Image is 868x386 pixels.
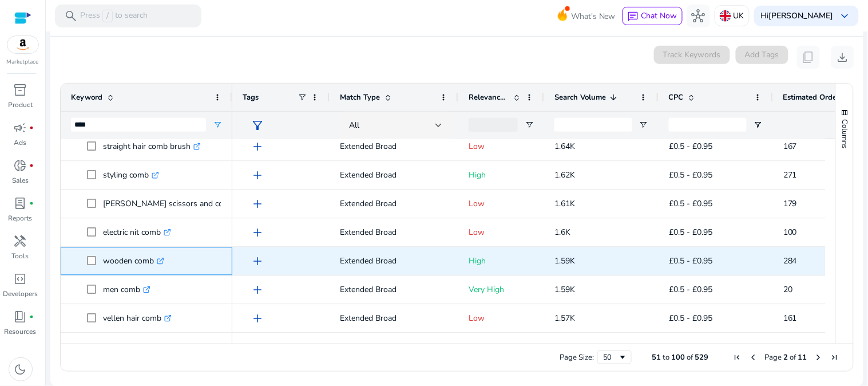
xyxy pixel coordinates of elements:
button: Open Filter Menu [639,120,648,129]
p: Extended Broad [340,221,448,245]
p: Low [469,307,534,330]
p: Extended Broad [340,192,448,216]
button: chatChat Now [623,7,683,25]
span: donut_small [14,159,27,172]
span: handyman [14,234,27,248]
input: CPC Filter Input [669,118,747,132]
span: 100 [672,352,685,363]
p: Very High [469,278,534,302]
span: 51 [652,352,661,363]
span: add [251,198,264,211]
span: Page [765,352,782,363]
span: Relevance Score [469,92,509,103]
span: of [790,352,796,363]
span: 167 [783,141,797,152]
span: fiber_manual_record [30,163,34,168]
span: 100 [783,227,797,238]
p: Press to search [80,10,148,22]
p: Extended Broad [340,278,448,302]
p: Tools [12,251,29,261]
p: High [469,164,534,187]
span: 529 [695,352,709,363]
span: add [251,169,264,183]
span: 20 [783,285,792,296]
p: [PERSON_NAME] scissors and comb [103,192,245,216]
span: 1.62K [554,170,575,181]
span: £0.5 - £0.95 [669,227,712,238]
p: Hi [761,12,834,20]
span: chat [628,11,639,22]
p: Extended Broad [340,250,448,273]
p: Reports [9,213,33,223]
span: 1.59K [554,256,575,267]
span: code_blocks [14,272,27,286]
button: hub [687,5,710,27]
span: £0.5 - £0.95 [669,199,712,210]
div: Next Page [814,353,823,362]
button: download [831,46,854,69]
span: fiber_manual_record [30,201,34,206]
p: Extended Broad [340,164,448,187]
span: £0.5 - £0.95 [669,313,712,324]
span: add [251,226,264,240]
span: fiber_manual_record [30,314,34,319]
div: First Page [733,353,742,362]
p: UK [734,6,744,26]
span: 1.57K [554,313,575,324]
b: [PERSON_NAME] [769,10,834,21]
p: wooden comb [103,250,164,273]
p: vellen hair comb [103,307,172,330]
p: straight hair comb brush [103,135,201,159]
span: keyboard_arrow_down [838,9,852,23]
span: 2 [784,352,788,363]
span: Columns [840,119,850,148]
div: Page Size [597,350,632,364]
p: styling comb [103,164,159,187]
span: Match Type [340,92,380,103]
span: Search Volume [554,92,606,103]
span: £0.5 - £0.95 [669,170,712,181]
span: add [251,140,264,154]
span: Chat Now [641,10,677,21]
p: Resources [5,326,37,337]
input: Keyword Filter Input [71,118,206,132]
div: Page Size: [560,352,594,363]
span: What's New [571,6,616,26]
span: dark_mode [14,363,27,376]
div: Last Page [830,353,839,362]
span: 1.61K [554,199,575,210]
button: Open Filter Menu [754,120,763,129]
span: Estimated Orders/Month [783,92,852,103]
span: filter_alt [251,119,264,132]
span: inventory_2 [14,83,27,97]
p: High [469,250,534,273]
span: £0.5 - £0.95 [669,285,712,296]
span: £0.5 - £0.95 [669,141,712,152]
button: Open Filter Menu [213,120,222,129]
img: uk.svg [720,10,731,22]
button: Open Filter Menu [525,120,534,129]
div: Previous Page [749,353,758,362]
div: 50 [603,352,619,363]
span: 1.59K [554,285,575,296]
span: Tags [243,92,259,103]
p: Product [8,100,33,110]
span: fiber_manual_record [30,125,34,130]
span: 1.64K [554,141,575,152]
p: electric nit comb [103,221,171,245]
span: 11 [798,352,807,363]
p: Extended Broad [340,135,448,159]
span: Keyword [71,92,102,103]
p: Developers [3,289,38,299]
span: £0.5 - £0.95 [669,256,712,267]
p: Extended Broad [340,307,448,330]
span: 284 [783,256,797,267]
input: Search Volume Filter Input [554,118,632,132]
p: Marketplace [7,58,39,66]
p: Ads [14,137,27,148]
span: 179 [783,199,797,210]
p: men comb [103,278,150,302]
span: campaign [14,121,27,135]
span: to [663,352,670,363]
span: search [64,9,78,23]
